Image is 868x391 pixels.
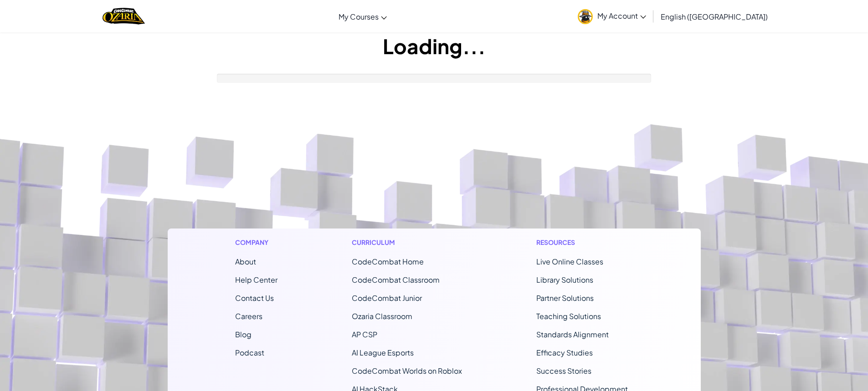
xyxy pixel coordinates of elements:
[103,7,145,25] img: Home
[235,257,256,266] a: About
[536,311,601,321] a: Teaching Solutions
[235,330,252,339] a: Blog
[339,12,379,21] span: My Courses
[352,311,412,321] a: Ozaria Classroom
[352,348,414,357] a: AI League Esports
[235,311,262,321] a: Careers
[235,348,264,357] a: Podcast
[352,330,377,339] a: AP CSP
[536,293,594,303] a: Partner Solutions
[536,238,633,247] h1: Resources
[536,330,609,339] a: Standards Alignment
[235,293,274,303] span: Contact Us
[573,2,651,30] a: My Account
[597,11,646,20] span: My Account
[352,293,422,303] a: CodeCombat Junior
[536,366,591,376] a: Success Stories
[235,275,277,284] a: Help Center
[352,366,462,376] a: CodeCombat Worlds on Roblox
[352,238,462,247] h1: Curriculum
[661,12,768,21] span: English ([GEOGRAPHIC_DATA])
[352,257,424,266] span: CodeCombat Home
[578,9,593,24] img: avatar
[536,348,593,357] a: Efficacy Studies
[536,275,593,284] a: Library Solutions
[656,4,772,29] a: English ([GEOGRAPHIC_DATA])
[352,275,440,284] a: CodeCombat Classroom
[235,238,277,247] h1: Company
[103,7,145,25] a: Ozaria by CodeCombat logo
[536,257,603,266] a: Live Online Classes
[334,4,391,29] a: My Courses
